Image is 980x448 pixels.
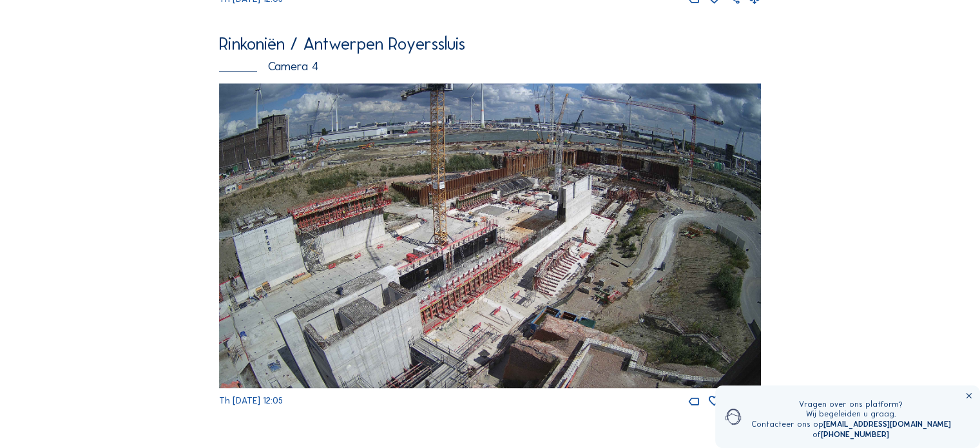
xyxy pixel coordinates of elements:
div: Vragen over ons platform? [751,399,950,409]
a: [EMAIL_ADDRESS][DOMAIN_NAME] [823,419,950,429]
div: Wij begeleiden u graag. [751,409,950,419]
a: [PHONE_NUMBER] [821,429,889,439]
div: Camera 4 [219,61,761,73]
div: of [751,429,950,440]
span: Th [DATE] 12:05 [219,395,283,406]
div: Rinkoniën / Antwerpen Royerssluis [219,35,761,52]
img: Image [219,83,761,388]
img: operator [725,399,742,435]
div: Contacteer ons op [751,419,950,429]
